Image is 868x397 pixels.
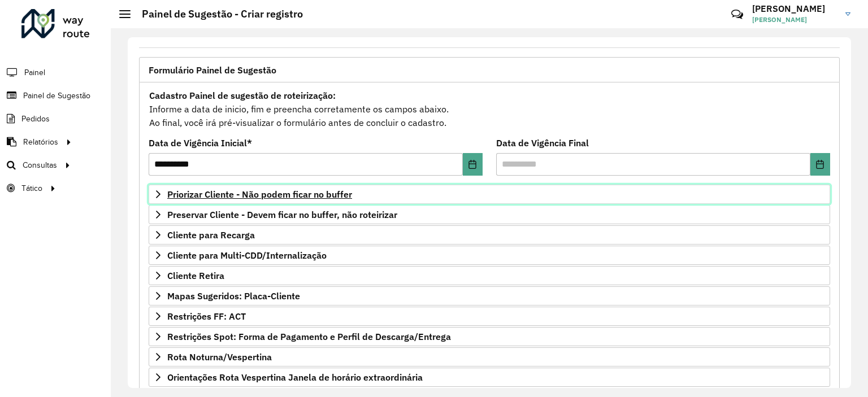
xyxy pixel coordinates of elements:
[23,159,57,171] span: Consultas
[149,225,830,245] a: Cliente para Recarga
[149,88,830,130] div: Informe a data de inicio, fim e preencha corretamente os campos abaixo. Ao final, você irá pré-vi...
[167,291,300,300] span: Mapas Sugeridos: Placa-Cliente
[149,266,830,285] a: Cliente Retira
[496,136,589,150] label: Data de Vigência Final
[167,332,451,341] span: Restrições Spot: Forma de Pagamento e Perfil de Descarga/Entrega
[725,2,749,27] a: Contato Rápido
[463,153,483,176] button: Choose Date
[167,190,352,199] span: Priorizar Cliente - Não podem ficar no buffer
[149,205,830,224] a: Preservar Cliente - Devem ficar no buffer, não roteirizar
[149,327,830,346] a: Restrições Spot: Forma de Pagamento e Perfil de Descarga/Entrega
[167,312,246,321] span: Restrições FF: ACT
[21,182,42,194] span: Tático
[23,136,58,148] span: Relatórios
[167,271,224,280] span: Cliente Retira
[752,15,837,25] span: [PERSON_NAME]
[810,153,830,176] button: Choose Date
[149,307,830,326] a: Restrições FF: ACT
[23,90,90,102] span: Painel de Sugestão
[149,185,830,204] a: Priorizar Cliente - Não podem ficar no buffer
[149,368,830,387] a: Orientações Rota Vespertina Janela de horário extraordinária
[149,90,336,101] strong: Cadastro Painel de sugestão de roteirização:
[149,347,830,367] a: Rota Noturna/Vespertina
[149,136,252,150] label: Data de Vigência Inicial
[21,113,50,125] span: Pedidos
[167,230,255,239] span: Cliente para Recarga
[149,246,830,265] a: Cliente para Multi-CDD/Internalização
[167,210,397,219] span: Preservar Cliente - Devem ficar no buffer, não roteirizar
[149,66,276,75] span: Formulário Painel de Sugestão
[167,352,272,361] span: Rota Noturna/Vespertina
[24,67,45,78] span: Painel
[167,373,423,382] span: Orientações Rota Vespertina Janela de horário extraordinária
[752,3,837,14] h3: [PERSON_NAME]
[149,286,830,306] a: Mapas Sugeridos: Placa-Cliente
[131,8,303,20] h2: Painel de Sugestão - Criar registro
[167,251,327,260] span: Cliente para Multi-CDD/Internalização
